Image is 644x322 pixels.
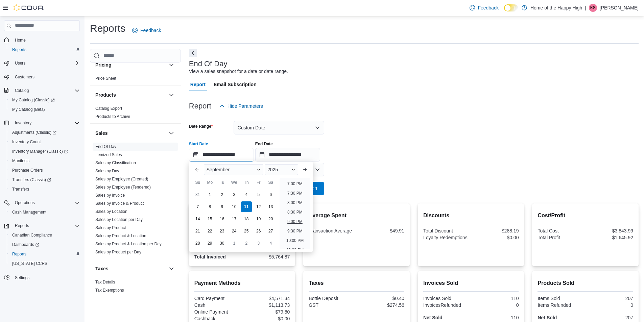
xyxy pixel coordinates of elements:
div: day-25 [241,226,252,237]
span: Tax Details [95,279,115,285]
div: day-18 [241,214,252,224]
a: Transfers (Classic) [9,176,54,184]
span: My Catalog (Beta) [12,107,45,112]
div: day-10 [229,201,240,212]
span: Catalog [12,86,80,95]
span: Sales by Day [95,168,119,174]
div: day-7 [192,201,203,212]
a: Cash Management [9,208,49,216]
div: Fr [253,177,264,188]
span: Users [12,59,80,67]
div: Th [241,177,252,188]
span: Hide Parameters [228,103,263,109]
div: Sa [265,177,276,188]
li: 9:00 PM [285,218,305,226]
a: Tax Details [95,280,115,284]
a: Feedback [467,1,501,15]
div: $4,571.34 [243,296,290,301]
span: Sales by Product & Location per Day [95,241,162,247]
a: Transfers (Classic) [7,175,82,184]
strong: Net Sold [538,315,557,320]
li: 7:00 PM [285,180,305,188]
a: Inventory Manager (Classic) [9,147,71,155]
span: Sales by Invoice & Product [95,201,144,206]
a: Sales by Employee (Created) [95,177,148,181]
span: My Catalog (Classic) [12,97,55,103]
div: View a sales snapshot for a date or date range. [189,68,288,75]
span: Reports [12,47,26,52]
div: day-2 [217,189,228,200]
div: Total Cost [538,228,584,233]
span: Price Sheet [95,76,116,81]
span: Settings [15,275,29,280]
button: Transfers [7,184,82,194]
div: Loyalty Redemptions [423,235,470,240]
a: Sales by Product & Location per Day [95,242,162,246]
a: Sales by Product & Location [95,233,146,238]
div: InvoicesRefunded [423,302,470,308]
a: Sales by Invoice & Product [95,201,144,206]
div: Total Profit [538,235,584,240]
span: Sales by Classification [95,160,136,166]
button: [US_STATE] CCRS [7,259,82,268]
span: 2025 [267,167,278,172]
button: Settings [1,272,82,282]
a: Reports [9,250,29,258]
span: Inventory [12,119,80,127]
h2: Taxes [309,279,404,287]
span: Dashboards [9,241,80,249]
div: 0 [472,302,519,308]
button: Previous Month [192,164,202,175]
div: $0.00 [243,316,290,321]
div: Button. Open the year selector. 2025 is currently selected. [265,164,298,175]
span: Sales by Location per Day [95,217,143,222]
nav: Complex example [4,32,80,300]
span: Tax Exemptions [95,288,124,293]
h2: Discounts [423,212,519,220]
h3: Report [189,102,211,110]
li: 10:30 PM [284,246,306,254]
div: day-16 [217,214,228,224]
div: day-3 [253,238,264,249]
div: $5,764.87 [243,254,290,259]
h3: Pricing [95,61,111,68]
div: day-21 [192,226,203,237]
div: day-9 [217,201,228,212]
div: $3,843.99 [587,228,633,233]
div: Products [90,104,181,123]
a: Tax Exemptions [95,288,124,293]
div: day-23 [217,226,228,237]
strong: Total Invoiced [194,254,226,259]
h2: Cost/Profit [538,212,633,220]
span: Email Subscription [214,78,257,91]
div: Button. Open the month selector. September is currently selected. [204,164,263,175]
button: Pricing [167,61,175,69]
h2: Products Sold [538,279,633,287]
a: My Catalog (Beta) [9,105,48,114]
a: Settings [12,274,32,282]
span: Canadian Compliance [9,231,80,239]
span: Sales by Employee (Tendered) [95,184,151,190]
button: Products [95,92,166,98]
div: Online Payment [194,309,241,315]
div: $0.40 [358,296,404,301]
div: $49.91 [358,228,404,233]
span: My Catalog (Classic) [9,96,80,104]
h3: Taxes [95,265,109,272]
span: Home [15,38,26,43]
span: Transfers (Classic) [9,176,80,184]
span: Adjustments (Classic) [12,130,56,135]
div: day-1 [229,238,240,249]
div: day-6 [265,189,276,200]
span: Cash Management [9,208,80,216]
span: Transfers [9,185,80,193]
button: Inventory [1,118,82,128]
span: Sales by Product per Day [95,249,141,255]
div: Transaction Average [309,228,355,233]
a: Feedback [129,24,164,37]
span: My Catalog (Beta) [9,105,80,114]
a: Inventory Manager (Classic) [7,147,82,156]
button: Reports [7,45,82,54]
div: 110 [472,296,519,301]
div: $274.56 [358,302,404,308]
